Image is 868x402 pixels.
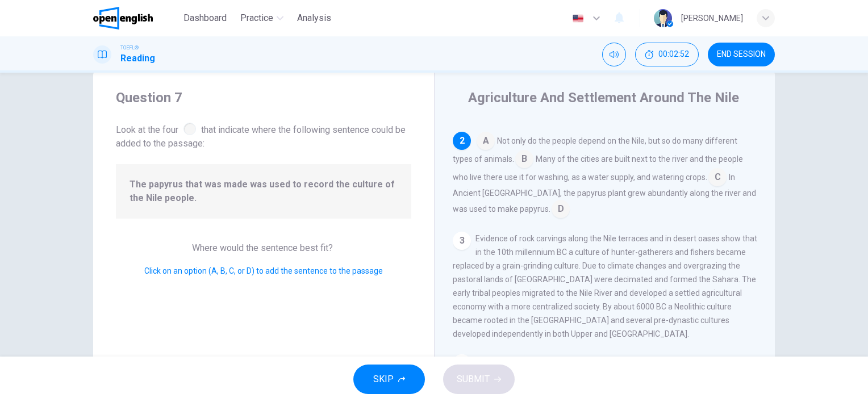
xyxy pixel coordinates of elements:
span: The papyrus that was made was used to record the culture of the Nile people. [130,178,398,205]
span: A [477,132,495,150]
span: 00:02:52 [658,50,689,59]
button: Dashboard [179,8,231,28]
span: SKIP [373,371,394,387]
span: Dashboard [183,11,227,25]
div: 4 [453,354,471,372]
span: D [552,200,570,218]
span: Click on an option (A, B, C, or D) to add the sentence to the passage [144,266,383,275]
span: Where would the sentence best fit? [192,242,335,253]
span: Analysis [297,11,331,25]
div: 3 [453,232,471,250]
span: Many of the cities are built next to the river and the people who live there use it for washing, ... [453,154,743,182]
img: OpenEnglish logo [93,7,153,30]
div: Mute [602,43,626,66]
span: TOEFL® [120,44,139,52]
img: en [571,14,585,23]
span: Practice [240,11,273,25]
span: Not only do the people depend on the Nile, but so do many different types of animals. [453,136,737,164]
span: Look at the four that indicate where the following sentence could be added to the passage: [116,120,411,150]
button: 00:02:52 [635,43,699,66]
span: In Ancient [GEOGRAPHIC_DATA], the papyrus plant grew abundantly along the river and was used to m... [453,173,756,213]
button: SKIP [353,365,425,394]
div: 2 [453,132,471,150]
h4: Question 7 [116,89,411,107]
a: OpenEnglish logo [93,7,179,30]
span: Evidence of rock carvings along the Nile terraces and in desert oases show that in the 10th mille... [453,234,757,338]
div: [PERSON_NAME] [681,11,743,25]
div: Hide [635,43,699,66]
span: B [515,150,533,168]
button: END SESSION [708,43,775,66]
img: Profile picture [654,9,672,27]
button: Practice [236,8,288,28]
h4: Agriculture And Settlement Around The Nile [468,89,739,107]
h1: Reading [120,52,155,65]
button: Analysis [293,8,336,28]
span: END SESSION [717,50,766,59]
span: C [708,168,727,186]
